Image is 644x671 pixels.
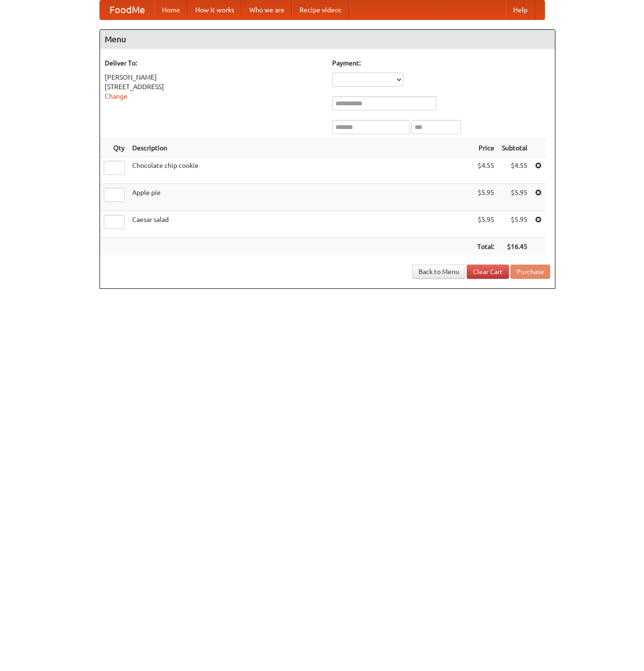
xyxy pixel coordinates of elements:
[105,82,323,92] div: [STREET_ADDRESS]
[100,0,154,19] a: FoodMe
[128,184,473,211] td: Apple pie
[292,0,349,19] a: Recipe videos
[128,139,473,157] th: Description
[473,211,498,238] td: $5.95
[473,157,498,184] td: $4.55
[498,157,531,184] td: $4.55
[473,139,498,157] th: Price
[188,0,242,19] a: How it works
[332,58,550,68] h5: Payment:
[473,238,498,256] th: Total:
[154,0,188,19] a: Home
[105,92,127,100] a: Change
[498,211,531,238] td: $5.95
[510,265,550,279] button: Purchase
[100,30,555,49] h4: Menu
[498,139,531,157] th: Subtotal
[467,265,509,279] a: Clear Cart
[242,0,292,19] a: Who we are
[498,184,531,211] td: $5.95
[105,58,323,68] h5: Deliver To:
[128,157,473,184] td: Chocolate chip cookie
[412,265,465,279] a: Back to Menu
[506,0,535,19] a: Help
[498,238,531,256] th: $16.45
[128,211,473,238] td: Caesar salad
[473,184,498,211] td: $5.95
[105,73,323,82] div: [PERSON_NAME]
[100,139,128,157] th: Qty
